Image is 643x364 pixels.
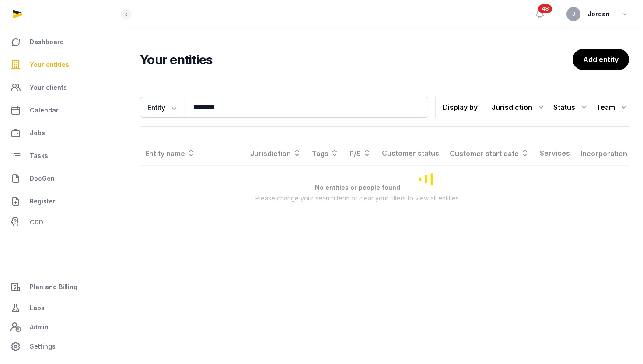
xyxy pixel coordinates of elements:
[7,122,119,143] a: Jobs
[7,276,119,297] a: Plan and Billing
[30,282,77,292] span: Plan and Billing
[7,336,119,357] a: Settings
[7,168,119,189] a: DocGen
[538,4,552,13] span: 48
[140,52,573,67] h2: Your entities
[30,150,48,161] span: Tasks
[553,100,589,114] div: Status
[443,100,478,114] p: Display by
[30,173,55,184] span: DocGen
[30,341,56,352] span: Settings
[30,196,56,206] span: Register
[7,77,119,98] a: Your clients
[30,322,49,332] span: Admin
[30,37,64,47] span: Dashboard
[7,191,119,212] a: Register
[7,297,119,318] a: Labs
[7,145,119,166] a: Tasks
[7,54,119,75] a: Your entities
[30,217,43,227] span: CDD
[572,11,575,17] span: J
[573,49,629,70] a: Add entity
[30,59,69,70] span: Your entities
[30,105,59,115] span: Calendar
[30,303,45,313] span: Labs
[566,7,580,21] button: J
[596,100,629,114] div: Team
[7,100,119,121] a: Calendar
[30,82,67,93] span: Your clients
[140,97,185,118] button: Entity
[587,9,610,19] span: Jordan
[30,128,45,138] span: Jobs
[7,31,119,52] a: Dashboard
[492,100,546,114] div: Jurisdiction
[7,318,119,336] a: Admin
[7,213,119,231] a: CDD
